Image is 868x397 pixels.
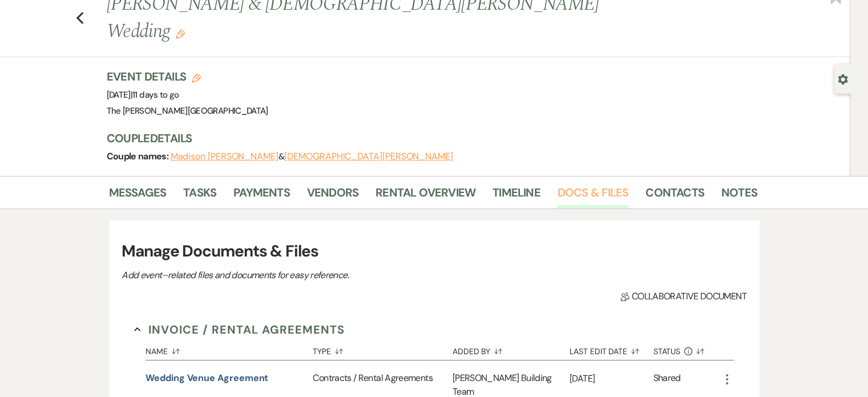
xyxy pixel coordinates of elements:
[620,290,746,303] span: Collaborative document
[183,183,216,208] a: Tasks
[107,130,746,146] h3: Couple Details
[453,338,570,360] button: Added By
[131,89,179,101] span: |
[122,268,521,283] p: Add event–related files and documents for easy reference.
[284,152,453,161] button: [DEMOGRAPHIC_DATA][PERSON_NAME]
[146,338,313,360] button: Name
[176,29,185,39] button: Edit
[134,321,345,338] button: Invoice / Rental Agreements
[109,183,167,208] a: Messages
[233,183,290,208] a: Payments
[653,338,720,360] button: Status
[570,338,653,360] button: Last Edit Date
[146,371,268,385] button: Wedding Venue Agreement
[132,89,179,101] span: 11 days to go
[171,151,453,162] span: &
[376,183,475,208] a: Rental Overview
[107,105,268,117] span: The [PERSON_NAME][GEOGRAPHIC_DATA]
[492,183,540,208] a: Timeline
[645,183,704,208] a: Contacts
[107,150,171,162] span: Couple names:
[838,73,848,84] button: Open lead details
[558,183,628,208] a: Docs & Files
[107,69,268,85] h3: Event Details
[721,183,757,208] a: Notes
[313,338,452,360] button: Type
[570,371,653,386] p: [DATE]
[307,183,358,208] a: Vendors
[171,152,278,161] button: Madison [PERSON_NAME]
[122,239,746,263] h3: Manage Documents & Files
[653,347,681,355] span: Status
[107,89,179,101] span: [DATE]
